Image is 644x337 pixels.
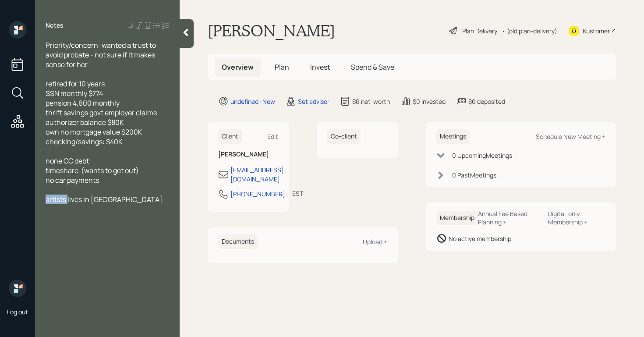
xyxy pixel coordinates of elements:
h1: [PERSON_NAME] [208,21,335,40]
label: Notes [46,21,64,30]
div: 0 Upcoming Meeting s [452,151,512,160]
div: $0 deposited [468,97,505,106]
span: retired for 10 years [46,79,105,89]
div: Digital-only Membership + [548,209,605,226]
img: retirable_logo.png [9,280,26,297]
div: No active membership [449,234,511,243]
div: $0 net-worth [352,97,390,106]
h6: Documents [218,234,258,249]
span: Plan [275,62,289,72]
div: Set advisor [298,97,329,106]
div: Upload + [363,238,387,246]
span: no car payments [46,175,99,185]
h6: Client [218,129,242,144]
div: 0 Past Meeting s [452,170,496,180]
span: Spend & Save [351,62,394,72]
h6: Co-client [327,129,361,144]
span: Priority/concern: wanted a trust to avoid probate - not sure if it makes sense for her [46,40,157,69]
span: SSN monthly $774 [46,89,103,98]
div: Schedule New Meeting + [536,132,605,141]
div: Kustomer [583,26,610,35]
span: none CC debt [46,156,89,166]
div: $0 invested [413,97,446,106]
span: timeshare (wants to get out) [46,166,139,175]
div: EST [292,189,303,198]
span: checking/savings: $40K [46,137,123,146]
h6: [PERSON_NAME] [218,151,278,158]
div: Annual Fee Based Planning + [478,209,541,226]
div: Log out [7,308,28,316]
span: pension 4,600 monthly [46,98,120,108]
div: undefined · New [230,97,275,106]
span: Invest [310,62,330,72]
div: • (old plan-delivery) [502,26,557,35]
span: artists lives in [GEOGRAPHIC_DATA] [46,195,163,204]
div: Plan Delivery [462,26,497,35]
h6: Meetings [436,129,470,144]
span: own no mortgage value $200K [46,127,142,137]
span: Overview [222,62,254,72]
h6: Membership [436,211,478,225]
div: Edit [267,132,278,141]
span: thrift savings govt employer claims authorizer balance $80K [46,108,158,127]
div: [EMAIL_ADDRESS][DOMAIN_NAME] [230,165,284,184]
div: [PHONE_NUMBER] [230,189,285,199]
